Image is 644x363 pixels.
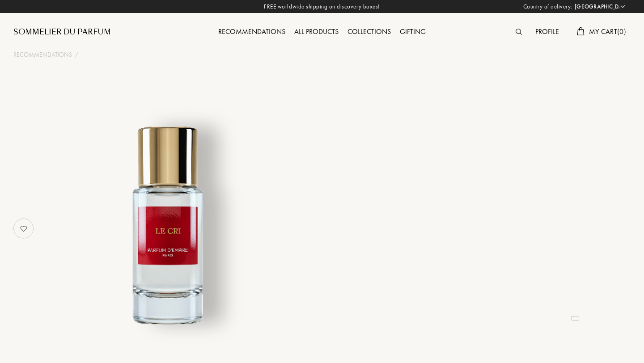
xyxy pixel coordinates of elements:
div: Collections [343,26,395,38]
img: cart.svg [577,27,584,35]
span: Country of delivery: [523,2,572,11]
a: Recommendations [214,27,290,36]
div: / [75,50,78,59]
span: My Cart ( 0 ) [589,27,626,36]
a: Gifting [395,27,430,36]
img: no_like_p.png [15,219,33,237]
div: Recommendations [214,26,290,38]
div: All products [290,26,343,38]
img: undefined undefined [57,114,279,335]
div: Profile [531,26,563,38]
a: Recommendations [13,50,72,59]
a: Sommelier du Parfum [13,27,111,38]
a: All products [290,27,343,36]
img: search_icn.svg [516,29,522,35]
a: Profile [531,27,563,36]
div: Gifting [395,26,430,38]
a: Collections [343,27,395,36]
